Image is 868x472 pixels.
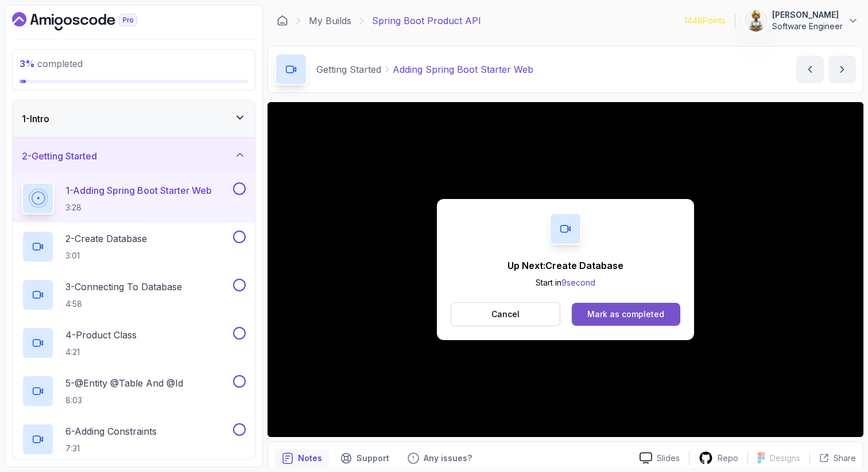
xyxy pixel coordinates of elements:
button: 3-Connecting To Database4:58 [22,279,246,311]
p: 7:31 [65,443,157,454]
p: 6 - Adding Constraints [65,424,157,438]
button: Cancel [451,302,560,326]
p: Up Next: Create Database [507,259,623,272]
button: Feedback button [401,449,479,467]
div: Mark as completed [587,309,664,320]
button: user profile image[PERSON_NAME]Software Engineer [745,9,859,32]
p: 3:01 [65,250,147,262]
p: Designs [770,453,800,464]
span: 9 second [561,278,595,287]
p: Share [834,453,856,464]
button: Mark as completed [572,303,680,326]
button: next content [828,56,856,83]
button: 6-Adding Constraints7:31 [22,423,246,455]
button: previous content [796,56,824,83]
p: 3 - Connecting To Database [65,280,182,294]
p: 3:28 [65,202,212,213]
p: 4 - Product Class [65,328,137,342]
p: 4:58 [65,298,182,310]
p: Any issues? [424,453,472,464]
span: completed [20,58,83,69]
p: Repo [718,453,738,464]
button: 1-Intro [13,100,255,137]
a: Dashboard [12,12,164,30]
button: 2-Getting Started [13,138,255,174]
button: Share [809,453,856,464]
span: 3 % [20,58,35,69]
button: notes button [275,449,329,467]
a: Slides [630,452,689,464]
p: [PERSON_NAME] [772,9,843,21]
a: Dashboard [277,15,288,26]
iframe: 1 - Adding Spring Boot Starter Web [268,102,863,437]
button: 2-Create Database3:01 [22,231,246,263]
p: Software Engineer [772,21,843,32]
p: Spring Boot Product API [372,14,481,28]
p: Notes [298,453,322,464]
p: Cancel [491,309,520,320]
p: Getting Started [316,63,381,76]
p: 4:21 [65,346,137,358]
a: My Builds [309,14,351,28]
p: 5 - @Entity @Table And @Id [65,376,183,390]
h3: 1 - Intro [22,112,49,126]
p: 8:03 [65,395,183,406]
p: 1 - Adding Spring Boot Starter Web [65,184,212,197]
p: Start in [507,277,623,288]
h3: 2 - Getting Started [22,149,97,163]
p: Slides [657,453,680,464]
p: 2 - Create Database [65,232,147,245]
p: 1448 Points [684,15,726,26]
button: 4-Product Class4:21 [22,327,246,359]
p: Adding Spring Boot Starter Web [393,63,533,76]
button: 5-@Entity @Table And @Id8:03 [22,375,246,407]
img: user profile image [745,10,767,32]
button: Support button [334,449,396,467]
button: 1-Adding Spring Boot Starter Web3:28 [22,182,246,214]
p: Support [356,453,389,464]
a: Repo [689,451,747,465]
